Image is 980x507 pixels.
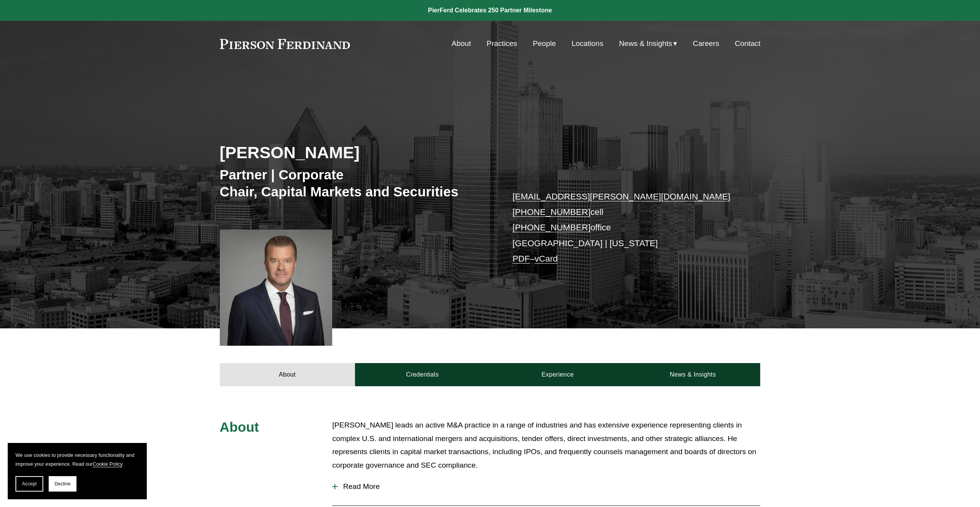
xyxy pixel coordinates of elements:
[220,419,259,434] span: About
[355,363,490,386] a: Credentials
[693,36,719,51] a: Careers
[513,192,730,201] a: [EMAIL_ADDRESS][PERSON_NAME][DOMAIN_NAME]
[332,419,760,472] p: [PERSON_NAME] leads an active M&A practice in a range of industries and has extensive experience ...
[619,36,677,51] a: folder dropdown
[513,254,530,264] a: PDF
[8,443,147,499] section: Cookie banner
[22,481,37,487] span: Accept
[332,477,760,497] button: Read More
[49,476,76,492] button: Decline
[535,254,558,264] a: vCard
[513,207,591,217] a: [PHONE_NUMBER]
[513,189,738,267] p: cell office [GEOGRAPHIC_DATA] | [US_STATE] –
[625,363,760,386] a: News & Insights
[220,142,490,162] h2: [PERSON_NAME]
[220,363,355,386] a: About
[513,223,591,232] a: [PHONE_NUMBER]
[490,363,625,386] a: Experience
[15,476,43,492] button: Accept
[220,166,490,200] h3: Partner | Corporate Chair, Capital Markets and Securities
[93,461,122,467] a: Cookie Policy
[15,451,139,468] p: We use cookies to provide necessary functionality and improve your experience. Read our .
[487,36,517,51] a: Practices
[54,481,71,487] span: Decline
[619,37,672,51] span: News & Insights
[452,36,471,51] a: About
[735,36,760,51] a: Contact
[533,36,556,51] a: People
[572,36,603,51] a: Locations
[338,482,760,491] span: Read More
